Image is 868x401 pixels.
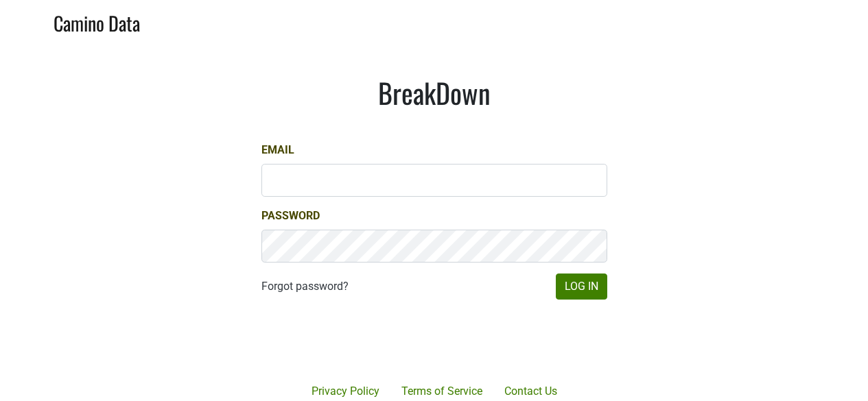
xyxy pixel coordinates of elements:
h1: BreakDown [261,76,607,109]
label: Email [261,142,294,158]
a: Forgot password? [261,278,349,295]
a: Camino Data [54,5,140,38]
button: Log In [556,274,607,300]
label: Password [261,208,320,224]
